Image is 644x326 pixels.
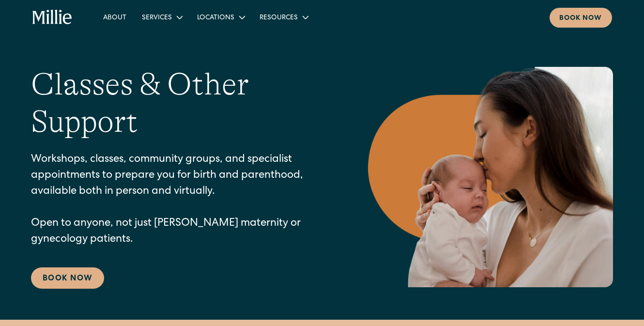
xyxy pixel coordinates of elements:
[32,10,72,25] a: home
[260,13,298,23] div: Resources
[550,8,612,28] a: Book now
[252,9,315,25] div: Resources
[31,66,329,140] h1: Classes & Other Support
[368,67,613,287] img: Mother kissing her newborn on the forehead, capturing a peaceful moment of love and connection in...
[31,267,104,289] a: Book Now
[197,13,234,23] div: Locations
[95,9,134,25] a: About
[559,14,602,24] div: Book now
[142,13,172,23] div: Services
[189,9,252,25] div: Locations
[31,152,329,248] p: Workshops, classes, community groups, and specialist appointments to prepare you for birth and pa...
[134,9,189,25] div: Services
